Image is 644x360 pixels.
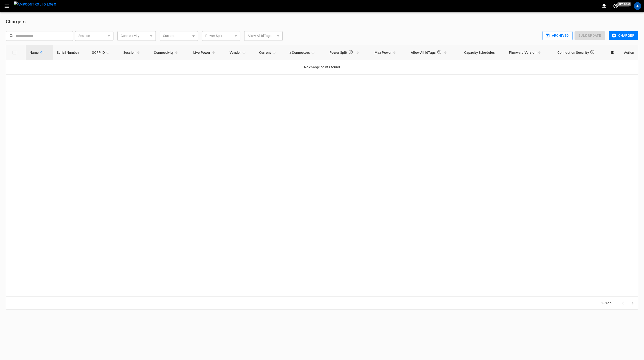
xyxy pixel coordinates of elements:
button: set refresh interval [612,2,619,10]
span: Connectivity [154,50,180,55]
span: Power Split [330,48,360,57]
img: ampcontrol.io logo [14,1,56,7]
td: No charge points found [6,60,638,75]
span: Live Power [193,50,217,55]
span: Vendor [230,50,247,55]
span: Max Power [375,50,398,55]
span: Allow All IdTags [411,48,449,57]
span: Name [30,50,45,55]
span: OCPP ID [92,50,111,55]
button: Archived [542,31,573,40]
th: Capacity Schedules [460,45,505,60]
div: profile-icon [634,2,641,10]
span: Firmware Version [509,50,543,55]
button: Charger [609,31,638,40]
span: just now [617,2,631,6]
p: 0–0 of 0 [601,301,613,306]
span: Session [123,50,142,55]
th: ID [607,45,620,60]
span: Current [259,50,277,55]
th: Action [620,45,638,60]
th: Serial Number [53,45,88,60]
h6: Chargers [6,18,638,25]
div: Connection Security [557,48,596,57]
span: # Connectors [289,50,316,55]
